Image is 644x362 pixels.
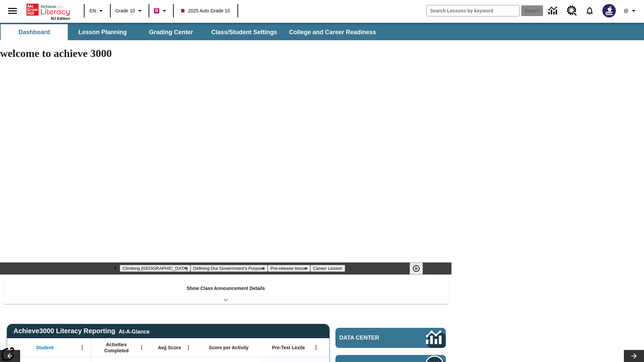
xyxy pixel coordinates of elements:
button: Open side menu [3,1,22,21]
span: B [155,6,158,15]
button: Pause [410,262,423,275]
span: Score per Activity [209,345,249,351]
button: Slide 2 Defining Our Government's Purpose [191,265,268,272]
p: Show Class Announcement Details [186,285,265,292]
img: Avatar [602,4,616,17]
button: Open Menu [183,343,194,353]
button: Dashboard [1,24,68,40]
input: search field [427,5,519,16]
span: Data Center [339,335,403,341]
span: Activities Completed [94,342,139,354]
a: Notifications [581,2,598,19]
div: Pause [410,262,430,275]
button: Lesson carousel, Next [624,350,644,362]
button: Slide 4 Career Lesson [310,265,345,272]
span: Achieve3000 Literacy Reporting [13,327,150,335]
div: Show Class Announcement Details [3,281,448,304]
button: College and Career Readiness [284,24,381,40]
a: Resource Center, Will open in new tab [563,2,581,20]
button: Class/Student Settings [206,24,282,40]
span: @ [624,7,628,14]
button: Grade: Grade 10, Select a grade [113,5,147,17]
button: Select a new avatar [598,2,620,19]
div: At-A-Glance [119,327,150,335]
span: Pre-Test Lexile [272,345,305,351]
button: Open Menu [77,343,87,353]
a: Data Center [544,2,563,20]
button: Language: EN, Select a language [87,5,108,17]
button: Lesson Planning [69,24,136,40]
a: Home [26,3,70,16]
button: Slide 1 Climbing Mount Tai [120,265,190,272]
button: Open Menu [311,343,321,353]
span: NJ Edition [51,16,70,20]
span: 2025 Auto Grade 10 [181,7,230,14]
span: Student [36,345,54,351]
div: Home [26,2,70,20]
span: Avg Score [158,345,181,351]
button: Boost Class color is violet red. Change class color [151,5,171,17]
button: Grading Center [138,24,205,40]
button: Slide 3 Pre-release lesson [268,265,310,272]
a: Data Center [335,328,446,348]
button: Profile/Settings [620,5,641,17]
span: EN [90,7,96,14]
span: Grade 10 [115,7,135,14]
button: Open Menu [137,343,147,353]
